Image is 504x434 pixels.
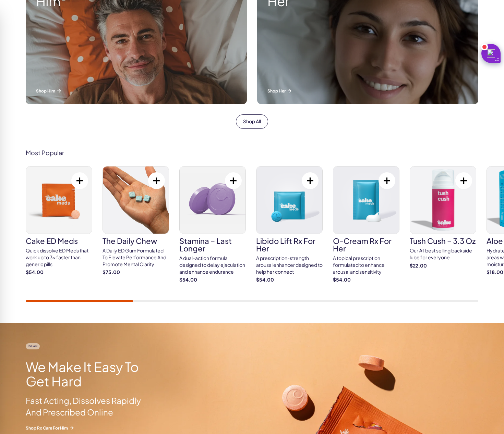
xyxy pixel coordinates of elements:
[179,255,246,275] div: A dual-action formula designed to delay ejaculation and enhance endurance
[26,360,152,388] h2: We Make It Easy To Get Hard
[256,255,323,275] div: A prescription-strength arousal enhancer designed to help her connect
[179,166,246,283] a: Stamina – Last Longer Stamina – Last Longer A dual-action formula designed to delay ejaculation a...
[26,425,152,431] a: Shop Rx Care For Him
[410,247,476,261] div: Our #1 best selling backside lube for everyone
[103,237,169,245] h3: The Daily Chew
[26,166,92,234] img: Cake ED Meds
[26,237,92,245] h3: Cake ED Meds
[36,88,237,94] p: Shop Him
[103,247,169,268] div: A Daily ED Gum Formulated To Elevate Performance And Promote Mental Clarity
[333,276,399,283] strong: $54.00
[256,166,323,283] a: Libido Lift Rx For Her Libido Lift Rx For Her A prescription-strength arousal enhancer designed t...
[26,166,92,275] a: Cake ED Meds Cake ED Meds Quick dissolve ED Meds that work up to 3x faster than generic pills $54.00
[410,237,476,245] h3: Tush Cush – 3.3 oz
[179,276,246,283] strong: $54.00
[256,276,323,283] strong: $54.00
[26,269,92,276] strong: $54.00
[333,255,399,275] div: A topical prescription formulated to enhance arousal and sensitivity
[236,114,268,129] a: Shop All
[267,88,468,94] p: Shop Her
[26,247,92,268] div: Quick dissolve ED Meds that work up to 3x faster than generic pills
[26,395,152,418] p: Fast Acting, Dissolves Rapidly And Prescribed Online
[410,262,476,269] strong: $22.00
[256,166,322,234] img: Libido Lift Rx For Her
[333,166,399,234] img: O-Cream Rx for Her
[333,166,399,283] a: O-Cream Rx for Her O-Cream Rx for Her A topical prescription formulated to enhance arousal and se...
[333,237,399,252] h3: O-Cream Rx for Her
[103,166,169,275] a: The Daily Chew The Daily Chew A Daily ED Gum Formulated To Elevate Performance And Promote Mental...
[103,269,169,276] strong: $75.00
[410,166,476,234] img: Tush Cush – 3.3 oz
[103,166,169,234] img: The Daily Chew
[180,166,245,234] img: Stamina – Last Longer
[256,237,323,252] h3: Libido Lift Rx For Her
[26,343,40,349] span: Rx Care
[410,166,476,269] a: Tush Cush – 3.3 oz Tush Cush – 3.3 oz Our #1 best selling backside lube for everyone $22.00
[179,237,246,252] h3: Stamina – Last Longer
